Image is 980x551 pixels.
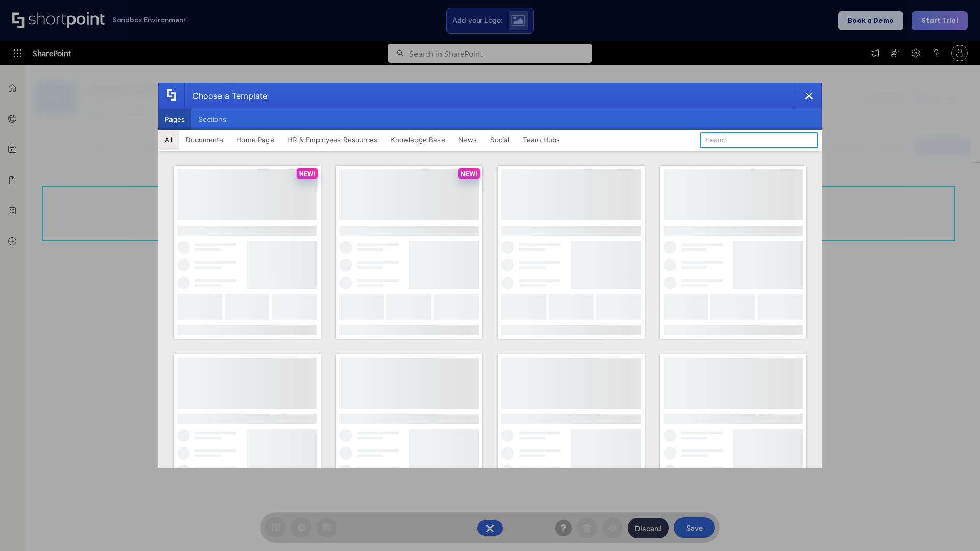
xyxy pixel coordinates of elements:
button: Home Page [230,130,281,150]
iframe: Chat Widget [929,502,980,551]
button: Sections [191,109,233,130]
button: Knowledge Base [384,130,452,150]
button: Team Hubs [516,130,567,150]
button: All [158,130,179,150]
input: Search [700,132,818,148]
button: Documents [179,130,230,150]
button: Social [483,130,516,150]
button: HR & Employees Resources [281,130,384,150]
p: NEW! [299,170,315,178]
button: News [452,130,483,150]
div: Choose a Template [184,83,267,109]
div: template selector [158,83,822,468]
p: NEW! [461,170,477,178]
button: Pages [158,109,191,130]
